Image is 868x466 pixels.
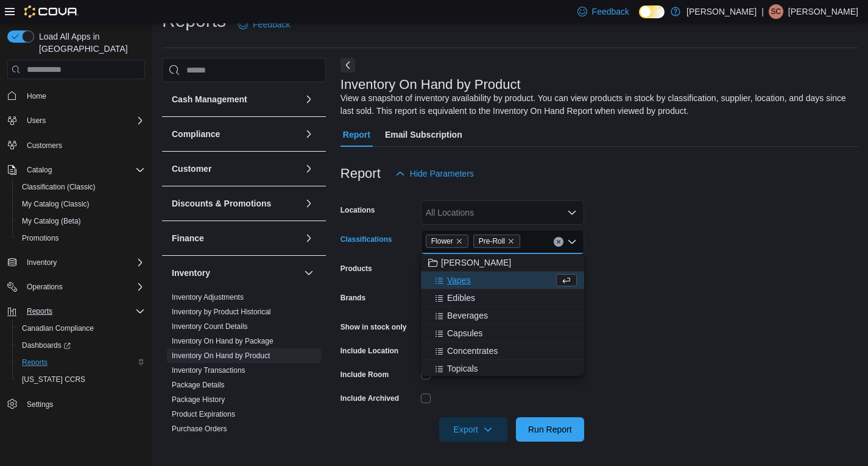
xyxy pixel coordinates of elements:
span: Reports [22,304,145,319]
span: Run Report [528,423,572,436]
h3: Discounts & Promotions [172,197,271,210]
button: Next [340,58,355,72]
span: Concentrates [447,345,498,357]
span: Package Details [172,380,225,390]
span: Operations [22,280,145,294]
button: Vapes [421,272,584,289]
button: Remove Flower from selection in this group [456,238,463,245]
span: Settings [22,397,145,412]
span: Inventory On Hand by Product [172,351,270,361]
button: Export [439,417,507,442]
a: Home [22,89,51,104]
button: Compliance [302,127,316,141]
button: Finance [172,232,299,244]
h3: Inventory [172,267,210,279]
button: Close list of options [567,237,577,247]
span: Home [27,91,46,101]
label: Include Location [340,346,398,356]
span: Canadian Compliance [17,321,145,336]
button: Remove Pre-Roll from selection in this group [507,238,515,245]
button: Reports [22,304,57,319]
span: My Catalog (Classic) [22,199,90,209]
button: Catalog [2,161,150,178]
a: Inventory Adjustments [172,293,244,302]
button: Settings [2,395,150,413]
span: Catalog [22,163,145,177]
a: Dashboards [12,337,150,354]
a: Dashboards [17,338,76,353]
h3: Report [340,166,381,181]
a: Promotions [17,231,64,245]
span: Canadian Compliance [22,323,94,333]
button: Compliance [172,128,299,140]
span: Washington CCRS [17,372,145,387]
span: Package History [172,395,225,404]
button: Open list of options [567,208,577,217]
a: Inventory Count Details [172,322,248,331]
p: | [761,4,764,19]
label: Include Archived [340,394,399,403]
button: Edibles [421,289,584,307]
span: Inventory Transactions [172,365,245,375]
span: Dark Mode [639,18,640,19]
label: Show in stock only [340,322,407,332]
a: [US_STATE] CCRS [17,372,90,387]
label: Products [340,264,372,274]
label: Brands [340,293,365,303]
a: Package History [172,395,225,404]
div: View a snapshot of inventory availability by product. You can view products in stock by classific... [340,92,852,118]
span: Users [27,116,46,125]
span: Classification (Classic) [22,182,96,192]
button: Cash Management [172,93,299,105]
a: Product Expirations [172,410,235,418]
h3: Compliance [172,128,220,140]
a: Canadian Compliance [17,321,99,336]
button: Beverages [421,307,584,325]
span: Capsules [447,327,482,339]
button: Customer [172,163,299,175]
button: [PERSON_NAME] [421,254,584,272]
button: Clear input [554,237,563,247]
button: Inventory [302,266,316,280]
a: Inventory On Hand by Package [172,337,273,345]
a: My Catalog (Classic) [17,197,94,211]
a: Settings [22,397,58,412]
span: Dashboards [17,338,145,353]
div: Sheldon Creightney [769,4,783,19]
a: Inventory by Product Historical [172,308,271,316]
a: Purchase Orders [172,425,227,433]
h3: Cash Management [172,93,247,105]
span: Topicals [447,362,478,375]
a: Reports [17,355,52,370]
input: Dark Mode [639,5,665,18]
a: Feedback [233,12,295,37]
button: Discounts & Promotions [302,196,316,211]
label: Classifications [340,235,392,244]
button: Operations [22,280,68,294]
span: Inventory [27,258,57,267]
span: [PERSON_NAME] [441,256,511,269]
span: Export [446,417,500,442]
label: Locations [340,205,375,215]
button: Inventory [2,254,150,271]
button: Concentrates [421,342,584,360]
button: Finance [302,231,316,245]
label: Include Room [340,370,389,380]
a: Inventory On Hand by Product [172,351,270,360]
button: Customers [2,136,150,154]
button: Topicals [421,360,584,378]
button: Customer [302,161,316,176]
span: Inventory [22,255,145,270]
a: Customers [22,138,67,153]
span: Pre-Roll [473,235,520,248]
a: Package Details [172,381,225,389]
span: Dashboards [22,341,71,350]
a: Inventory Transactions [172,366,245,375]
span: Report [343,122,370,147]
span: Inventory On Hand by Package [172,336,273,346]
img: Cova [24,5,79,18]
a: My Catalog (Beta) [17,214,86,228]
span: [US_STATE] CCRS [22,375,85,384]
p: [PERSON_NAME] [788,4,858,19]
